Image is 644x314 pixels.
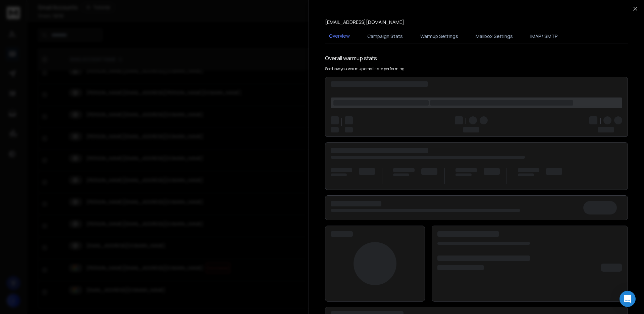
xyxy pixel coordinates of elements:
button: Warmup Settings [416,29,462,44]
p: [EMAIL_ADDRESS][DOMAIN_NAME] [325,19,404,26]
button: Mailbox Settings [472,29,517,44]
button: Overview [325,29,354,44]
p: See how you warmup emails are performing [325,66,405,72]
h1: Overall warmup stats [325,54,377,62]
div: Open Intercom Messenger [620,291,636,307]
button: Campaign Stats [363,29,407,44]
button: IMAP/ SMTP [526,29,562,44]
